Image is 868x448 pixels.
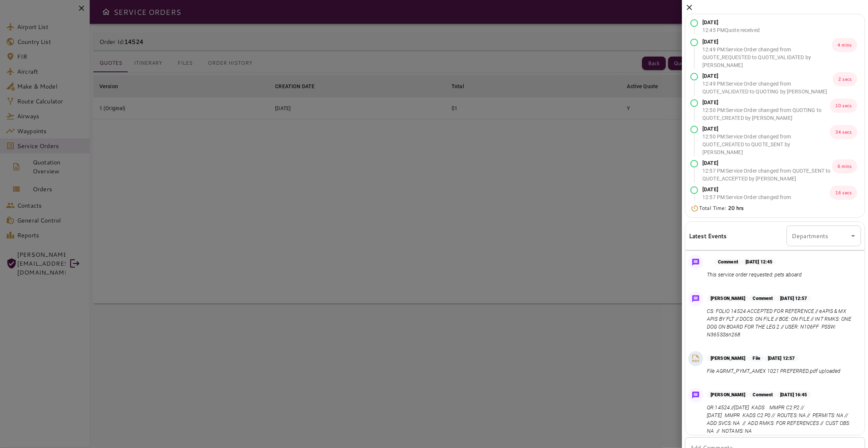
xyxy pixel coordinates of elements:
img: Message Icon [690,390,701,400]
h6: Latest Events [689,231,727,241]
p: File [749,355,764,362]
p: [PERSON_NAME] [707,391,749,398]
p: [DATE] [702,159,832,167]
p: Comment [749,295,776,302]
p: 12:49 PM : Service Order changed from QUOTE_REQUESTED to QUOTE_VALIDATED by [PERSON_NAME] [702,46,832,69]
p: 4 mins [832,38,857,52]
p: QR:14524 //[DATE] KADS MMPR C2 P2 // [DATE] MMPR KADS C2 P0 // ROUTES: NA // PERMITS: NA // ADD S... [707,404,858,435]
p: 12:57 PM : Service Order changed from QUOTE_SENT to QUOTE_ACCEPTED by [PERSON_NAME] [702,167,832,183]
p: [DATE] [702,99,830,106]
p: 2 secs [833,72,857,86]
p: 34 secs [830,125,857,139]
p: [DATE] 12:57 [764,355,798,362]
p: 12:49 PM : Service Order changed from QUOTE_VALIDATED to QUOTING by [PERSON_NAME] [702,80,833,96]
p: Comment [714,259,742,265]
p: [DATE] [702,72,833,80]
img: PDF File [690,353,701,364]
p: 16 secs [830,186,857,200]
p: 10 secs [830,99,857,113]
p: Total Time: [699,204,744,212]
p: [DATE] 12:57 [776,295,811,302]
p: [PERSON_NAME] [707,295,749,302]
p: [PERSON_NAME] [707,355,749,362]
p: File AGRMT_PYMT_AMEX 1021 PREFERRED.pdf uploaded [707,367,840,375]
p: [DATE] [702,38,832,46]
img: Message Icon [690,294,701,304]
p: [DATE] 16:45 [776,391,811,398]
p: This service order requested: pets aboard [707,271,802,279]
b: 20 hrs [728,204,744,212]
p: 12:50 PM : Service Order changed from QUOTE_CREATED to QUOTE_SENT by [PERSON_NAME] [702,133,830,156]
p: [DATE] [702,125,830,133]
p: 12:50 PM : Service Order changed from QUOTING to QUOTE_CREATED by [PERSON_NAME] [702,106,830,122]
p: 12:57 PM : Service Order changed from QUOTE_ACCEPTED to AWAITING_ASSIGNMENT by [PERSON_NAME] [702,193,830,217]
p: Comment [749,391,776,398]
img: Timer Icon [690,205,699,212]
p: CS: FOLIO 14524 ACCEPTED FOR REFERENCE // eAPIS & MX APIS BY FLT // DOCS: ON FILE // BOE: ON FILE... [707,307,858,339]
img: Message Icon [690,257,701,268]
p: 12:45 PM Quote received [702,26,760,34]
button: Open [848,231,858,241]
p: [DATE] 12:45 [742,259,776,265]
p: 6 mins [832,159,857,173]
p: [DATE] [702,186,830,193]
p: [DATE] [702,19,760,26]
